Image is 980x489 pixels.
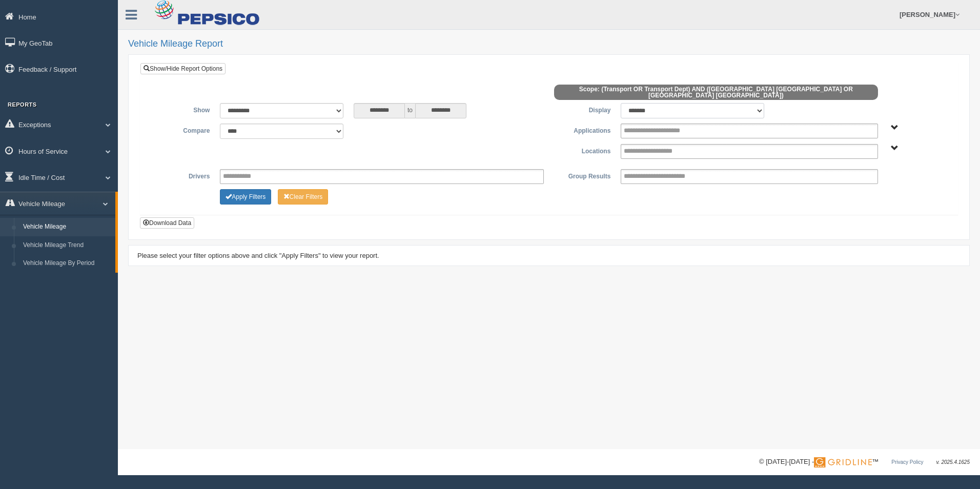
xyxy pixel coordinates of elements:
[549,144,616,156] label: Locations
[549,169,616,181] label: Group Results
[18,218,115,236] a: Vehicle Mileage
[278,189,329,205] button: Change Filter Options
[18,254,115,273] a: Vehicle Mileage By Period
[140,63,226,74] a: Show/Hide Report Options
[554,85,878,100] span: Scope: (Transport OR Transport Dept) AND ([GEOGRAPHIC_DATA] [GEOGRAPHIC_DATA] OR [GEOGRAPHIC_DATA...
[891,459,923,465] a: Privacy Policy
[128,39,970,49] h2: Vehicle Mileage Report
[220,189,271,205] button: Change Filter Options
[549,103,616,115] label: Display
[405,103,415,118] span: to
[18,236,115,255] a: Vehicle Mileage Trend
[148,103,215,115] label: Show
[137,252,379,259] span: Please select your filter options above and click "Apply Filters" to view your report.
[148,169,215,181] label: Drivers
[936,459,970,465] span: v. 2025.4.1625
[814,457,872,467] img: Gridline
[140,217,194,229] button: Download Data
[759,457,970,467] div: © [DATE]-[DATE] - ™
[549,124,616,136] label: Applications
[148,124,215,136] label: Compare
